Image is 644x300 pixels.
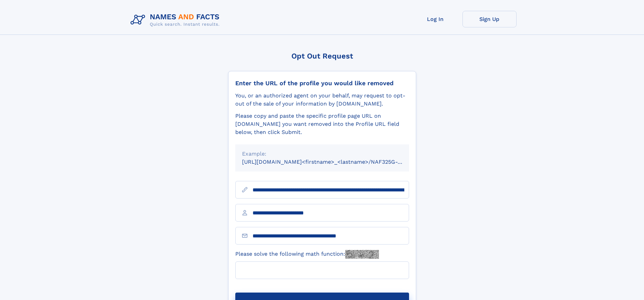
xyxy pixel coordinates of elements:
div: Example: [242,150,402,158]
label: Please solve the following math function: [235,250,379,259]
img: Logo Names and Facts [128,11,225,29]
div: You, or an authorized agent on your behalf, may request to opt-out of the sale of your informatio... [235,92,409,108]
small: [URL][DOMAIN_NAME]<firstname>_<lastname>/NAF325G-xxxxxxxx [242,159,422,165]
div: Please copy and paste the specific profile page URL on [DOMAIN_NAME] you want removed into the Pr... [235,112,409,136]
a: Sign Up [462,11,517,27]
div: Enter the URL of the profile you would like removed [235,79,409,87]
a: Log In [408,11,462,27]
div: Opt Out Request [228,52,416,60]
